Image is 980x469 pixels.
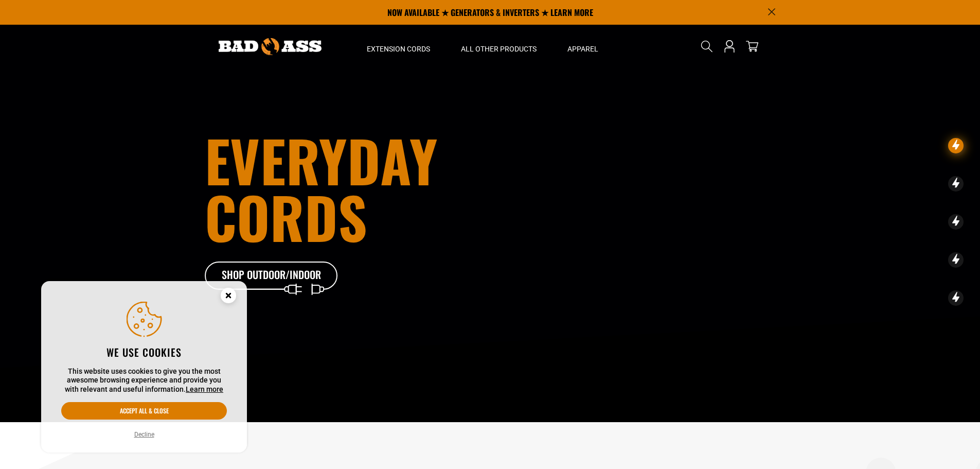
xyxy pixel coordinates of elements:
[567,44,598,54] span: Apparel
[446,25,552,68] summary: All Other Products
[61,402,227,420] button: Accept all & close
[205,262,338,290] a: Shop Outdoor/Indoor
[699,38,715,55] summary: Search
[205,132,547,245] h1: Everyday cords
[552,25,614,68] summary: Apparel
[41,281,247,453] aside: Cookie Consent
[131,429,157,440] button: Decline
[61,367,227,394] p: This website uses cookies to give you the most awesome browsing experience and provide you with r...
[219,38,322,55] img: Bad Ass Extension Cords
[461,44,537,54] span: All Other Products
[367,44,430,54] span: Extension Cords
[351,25,446,68] summary: Extension Cords
[61,345,227,359] h2: We use cookies
[186,385,223,393] a: Learn more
